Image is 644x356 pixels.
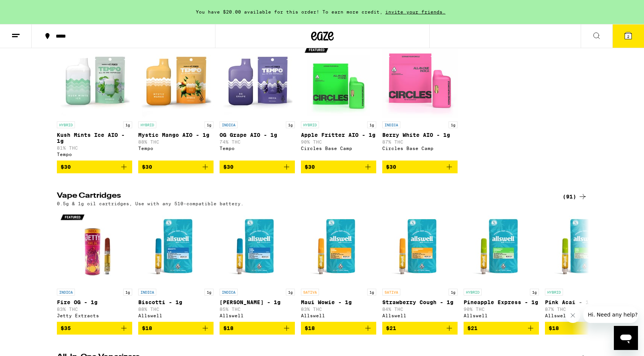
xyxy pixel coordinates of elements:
[301,146,376,151] div: Circles Base Camp
[123,121,132,128] p: 1g
[57,299,132,305] p: Fire OG - 1g
[196,9,383,14] span: You have $20.00 available for this order! To earn more credit,
[612,24,644,48] button: 2
[61,325,71,331] span: $35
[204,289,214,295] p: 1g
[138,146,214,151] div: Tempo
[301,42,376,118] img: Circles Base Camp - Apple Fritter AIO - 1g
[57,307,132,312] p: 83% THC
[382,42,458,161] a: Open page for Berry White AIO - 1g from Circles Base Camp
[138,132,214,138] p: Mystic Mango AIO - 1g
[367,121,376,128] p: 1g
[57,313,132,318] div: Jetty Extracts
[220,307,295,312] p: 85% THC
[386,164,396,170] span: $30
[57,201,244,206] p: 0.5g & 1g oil cartridges, Use with any 510-compatible battery.
[220,322,295,335] button: Add to bag
[464,299,539,305] p: Pineapple Express - 1g
[123,289,132,295] p: 1g
[301,121,319,128] p: HYBRID
[382,132,458,138] p: Berry White AIO - 1g
[545,299,620,305] p: Pink Acai - 1g
[138,139,214,144] p: 88% THC
[301,210,376,322] a: Open page for Maui Wowie - 1g from Allswell
[57,192,550,201] h2: Vape Cartridges
[57,42,132,161] a: Open page for Kush Mints Ice AIO - 1g from Tempo
[563,192,587,201] a: (91)
[382,313,458,318] div: Allswell
[138,42,214,118] img: Tempo - Mystic Mango AIO - 1g
[530,289,539,295] p: 1g
[220,210,295,285] img: Allswell - King Louis XIII - 1g
[464,322,539,335] button: Add to bag
[301,299,376,305] p: Maui Wowie - 1g
[565,308,580,323] iframe: Close message
[57,210,132,322] a: Open page for Fire OG - 1g from Jetty Extracts
[382,42,458,118] img: Circles Base Camp - Berry White AIO - 1g
[138,299,214,305] p: Biscotti - 1g
[386,325,396,331] span: $21
[464,289,482,295] p: HYBRID
[138,313,214,318] div: Allswell
[583,306,638,323] iframe: Message from company
[220,132,295,138] p: OG Grape AIO - 1g
[464,313,539,318] div: Allswell
[449,289,458,295] p: 1g
[464,210,539,285] img: Allswell - Pineapple Express - 1g
[301,132,376,138] p: Apple Fritter AIO - 1g
[449,121,458,128] p: 1g
[57,210,132,285] img: Jetty Extracts - Fire OG - 1g
[220,146,295,151] div: Tempo
[464,210,539,322] a: Open page for Pineapple Express - 1g from Allswell
[305,325,315,331] span: $18
[286,289,295,295] p: 1g
[220,42,295,118] img: Tempo - OG Grape AIO - 1g
[138,210,214,285] img: Allswell - Biscotti - 1g
[545,289,563,295] p: HYBRID
[382,322,458,335] button: Add to bag
[614,326,638,350] iframe: Button to launch messaging window
[301,42,376,161] a: Open page for Apple Fritter AIO - 1g from Circles Base Camp
[57,145,132,150] p: 81% THC
[545,322,620,335] button: Add to bag
[301,307,376,312] p: 83% THC
[367,289,376,295] p: 1g
[545,307,620,312] p: 87% THC
[220,313,295,318] div: Allswell
[545,210,620,285] img: Allswell - Pink Acai - 1g
[301,289,319,295] p: SATIVA
[138,322,214,335] button: Add to bag
[220,161,295,173] button: Add to bag
[301,210,376,285] img: Allswell - Maui Wowie - 1g
[382,289,400,295] p: SATIVA
[138,210,214,322] a: Open page for Biscotti - 1g from Allswell
[382,307,458,312] p: 84% THC
[220,121,238,128] p: INDICA
[382,161,458,173] button: Add to bag
[138,161,214,173] button: Add to bag
[138,42,214,161] a: Open page for Mystic Mango AIO - 1g from Tempo
[57,132,132,144] p: Kush Mints Ice AIO - 1g
[382,121,400,128] p: INDICA
[57,289,75,295] p: INDICA
[220,42,295,161] a: Open page for OG Grape AIO - 1g from Tempo
[138,121,156,128] p: HYBRID
[142,164,152,170] span: $30
[57,121,75,128] p: HYBRID
[382,146,458,151] div: Circles Base Camp
[305,164,315,170] span: $30
[220,289,238,295] p: INDICA
[301,161,376,173] button: Add to bag
[467,325,478,331] span: $21
[204,121,214,128] p: 1g
[301,322,376,335] button: Add to bag
[57,152,132,157] div: Tempo
[549,325,559,331] span: $18
[57,161,132,173] button: Add to bag
[57,322,132,335] button: Add to bag
[301,313,376,318] div: Allswell
[57,42,132,118] img: Tempo - Kush Mints Ice AIO - 1g
[138,307,214,312] p: 88% THC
